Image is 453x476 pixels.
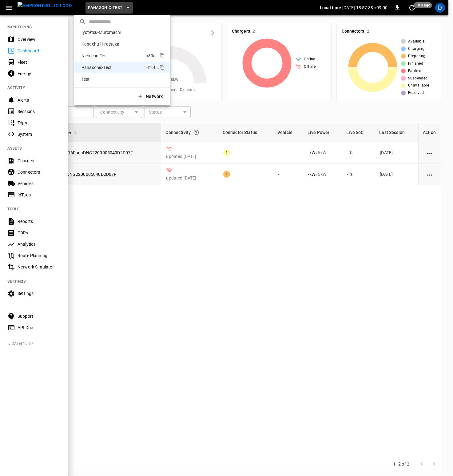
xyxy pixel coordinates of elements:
[159,52,166,59] div: copy
[79,53,146,59] p: Nichicon-Test
[133,90,168,103] button: Network
[79,29,145,35] p: Iyotetsu-Muromachi
[79,41,146,47] p: Kanachu-Hiratsuka
[159,64,166,71] div: copy
[79,64,146,71] p: Panasonic-Test
[79,76,145,82] p: Test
